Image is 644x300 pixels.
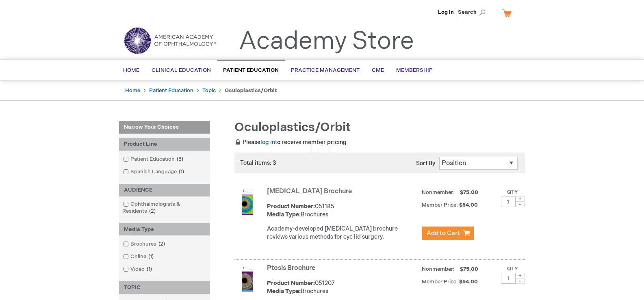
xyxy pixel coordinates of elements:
[260,139,275,146] a: log in
[267,203,315,210] strong: Product Number:
[119,138,210,151] div: Product Line
[145,266,154,272] span: 1
[507,265,518,272] label: Qty
[119,184,210,196] div: AUDIENCE
[119,121,210,134] strong: Narrow Your Choices
[121,265,155,273] a: Video1
[121,240,168,248] a: Brochures2
[372,67,384,73] span: CME
[119,223,210,236] div: Media Type
[175,156,185,162] span: 3
[438,9,454,15] a: Log In
[267,188,352,195] a: [MEDICAL_DATA] Brochure
[234,120,351,135] span: Oculoplastics/Orbit
[177,168,186,175] span: 1
[234,189,260,215] img: Eyelid Surgery Brochure
[422,188,455,198] strong: Nonmember:
[202,87,216,94] a: Topic
[225,87,277,94] strong: Oculoplastics/Orbit
[156,241,167,247] span: 2
[152,67,211,73] span: Clinical Education
[459,189,479,196] span: $75.00
[121,253,157,261] a: Online1
[459,202,479,208] span: $54.00
[267,280,315,287] strong: Product Number:
[223,67,279,73] span: Patient Education
[147,208,158,214] span: 2
[267,211,301,218] strong: Media Type:
[267,288,301,295] strong: Media Type:
[267,279,418,296] div: 051207 Brochures
[422,264,455,274] strong: Nonmember:
[149,87,193,94] a: Patient Education
[459,266,479,272] span: $75.00
[234,139,347,146] span: Please to receive member pricing
[416,160,435,167] label: Sort By
[234,266,260,292] img: Ptosis Brochure
[291,67,360,73] span: Practice Management
[267,264,315,272] a: Ptosis Brochure
[146,253,156,260] span: 1
[125,87,140,94] a: Home
[422,202,458,208] strong: Member Price:
[422,227,474,240] button: Add to Cart
[458,4,489,20] span: Search
[123,67,139,73] span: Home
[427,229,460,237] span: Add to Cart
[422,278,458,285] strong: Member Price:
[501,196,516,207] input: Qty
[507,189,518,195] label: Qty
[121,155,186,163] a: Patient Education3
[396,67,433,73] span: Membership
[119,281,210,294] div: TOPIC
[121,201,208,215] a: Ophthalmologists & Residents2
[240,160,276,166] span: Total items: 3
[267,225,418,241] div: Academy-developed [MEDICAL_DATA] brochure reviews various methods for eye lid surgery.
[239,27,414,56] a: Academy Store
[501,273,516,284] input: Qty
[267,203,418,219] div: 051185 Brochures
[121,168,187,176] a: Spanish Language1
[459,278,479,285] span: $54.00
